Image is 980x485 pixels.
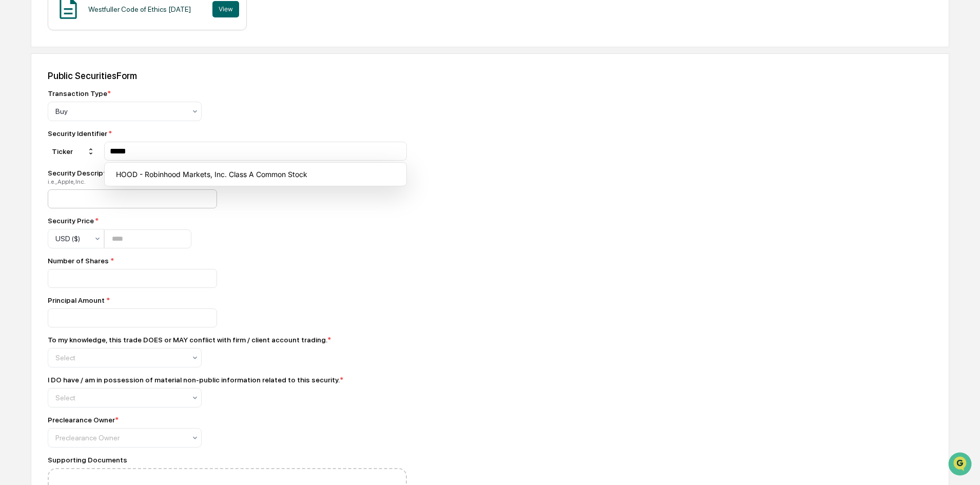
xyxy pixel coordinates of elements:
div: Security Price [48,217,191,225]
span: Preclearance [21,129,66,140]
span: Attestations [85,129,127,140]
div: 🖐️ [10,130,18,139]
div: Security Identifier [48,129,407,138]
div: Principal Amount [48,296,407,304]
div: 🗄️ [74,130,83,139]
img: 1746055101610-c473b297-6a78-478c-a979-82029cc54cd1 [10,79,29,97]
div: Public Securities Form [48,70,932,81]
a: 🔎Data Lookup [6,145,69,163]
div: Transaction Type [48,89,111,98]
a: 🗄️Attestations [70,125,131,144]
a: Powered byPylon [72,173,124,182]
span: Data Lookup [21,149,65,159]
div: To my knowledge, this trade DOES or MAY conflict with firm / client account trading. [48,336,331,344]
div: 🔎 [10,150,18,158]
p: How can we help? [10,22,187,38]
span: Pylon [102,174,124,182]
div: Start new chat [35,79,168,89]
span: HOOD - Robinhood Markets, Inc. Class A Common Stock [116,170,399,179]
div: Westfuller Code of Ethics [DATE] [88,5,191,13]
iframe: Open customer support [947,451,975,479]
div: Preclearance Owner [48,416,119,424]
div: I DO have / am in possession of material non-public information related to this security. [48,376,343,384]
div: Ticker [48,143,99,160]
button: View [212,1,239,17]
div: Number of Shares [48,257,407,265]
div: Supporting Documents [48,456,407,464]
div: i.e., Apple, Inc. [48,178,407,185]
div: We're available if you need us! [35,89,130,97]
a: 🖐️Preclearance [6,125,70,144]
button: Start new chat [174,82,187,94]
div: Security Description [48,169,407,177]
